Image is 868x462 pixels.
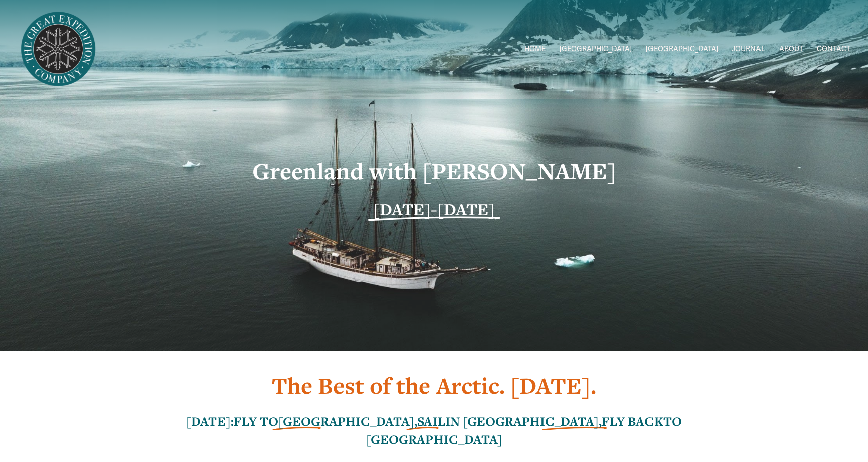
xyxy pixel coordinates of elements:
[373,198,495,220] strong: [DATE]-[DATE]
[234,413,278,430] strong: FLY TO
[445,413,602,430] strong: IN [GEOGRAPHIC_DATA],
[524,42,546,57] a: HOME
[366,413,685,448] strong: TO [GEOGRAPHIC_DATA]
[779,42,803,57] a: ABOUT
[186,413,234,430] strong: [DATE]:
[252,156,616,186] strong: Greenland with [PERSON_NAME]
[817,42,850,57] a: CONTACT
[646,43,718,56] span: [GEOGRAPHIC_DATA]
[560,43,632,56] span: [GEOGRAPHIC_DATA]
[560,42,632,57] a: folder dropdown
[278,413,417,430] strong: [GEOGRAPHIC_DATA],
[272,370,596,401] strong: The Best of the Arctic. [DATE].
[732,42,765,57] a: JOURNAL
[602,413,663,430] strong: FLY BACK
[646,42,718,57] a: folder dropdown
[417,413,445,430] strong: SAIL
[18,9,99,90] img: Arctic Expeditions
